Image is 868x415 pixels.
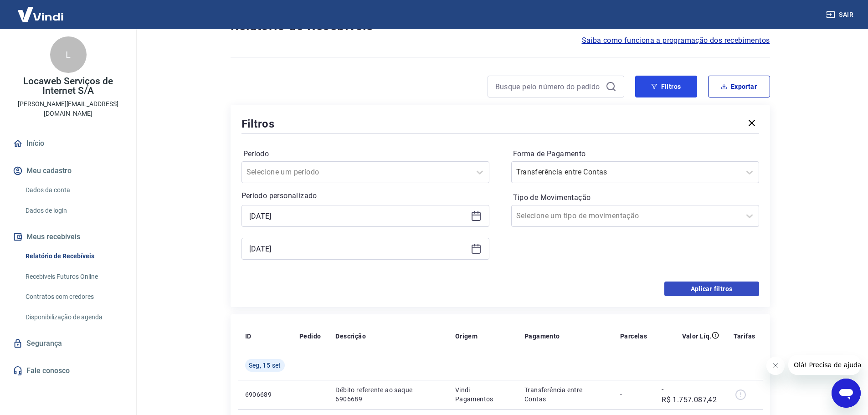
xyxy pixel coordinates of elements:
[620,332,647,341] p: Parcelas
[245,332,252,341] p: ID
[11,161,125,181] button: Meu cadastro
[11,133,125,154] a: Início
[455,385,510,404] p: Vindi Pagamentos
[455,332,478,341] p: Origem
[245,390,285,399] p: 6906689
[11,227,125,247] button: Meus recebíveis
[824,6,857,23] button: Sair
[241,117,275,131] h5: Filtros
[788,355,861,375] iframe: Mensagem da empresa
[335,385,441,404] p: Débito referente ao saque 6906689
[22,201,125,220] a: Dados de login
[22,267,125,286] a: Recebíveis Futuros Online
[5,6,77,14] span: Olá! Precisa de ajuda?
[11,0,70,28] img: Vindi
[664,282,759,296] button: Aplicar filtros
[495,80,602,93] input: Busque pelo número do pedido
[582,35,770,46] a: Saiba como funciona a programação dos recebimentos
[335,332,366,341] p: Descrição
[766,357,785,375] iframe: Fechar mensagem
[524,385,606,404] p: Transferência entre Contas
[524,332,560,341] p: Pagamento
[243,149,488,159] label: Período
[734,332,755,341] p: Tarifas
[635,76,697,97] button: Filtros
[832,379,861,408] iframe: Botão para abrir a janela de mensagens
[11,333,125,354] a: Segurança
[708,76,770,97] button: Exportar
[7,77,129,96] p: Locaweb Serviços de Internet S/A
[662,384,719,405] p: -R$ 1.757.087,42
[11,361,125,381] a: Fale conosco
[22,181,125,200] a: Dados da conta
[241,190,489,201] p: Período personalizado
[513,149,757,159] label: Forma de Pagamento
[249,209,467,223] input: Data inicial
[620,390,647,399] p: -
[7,99,129,118] p: [PERSON_NAME][EMAIL_ADDRESS][DOMAIN_NAME]
[249,242,467,256] input: Data final
[513,192,757,203] label: Tipo de Movimentação
[22,308,125,327] a: Disponibilização de agenda
[50,36,87,73] div: L
[682,332,712,341] p: Valor Líq.
[22,247,125,266] a: Relatório de Recebíveis
[249,361,281,370] span: Seg, 15 set
[22,287,125,306] a: Contratos com credores
[299,332,321,341] p: Pedido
